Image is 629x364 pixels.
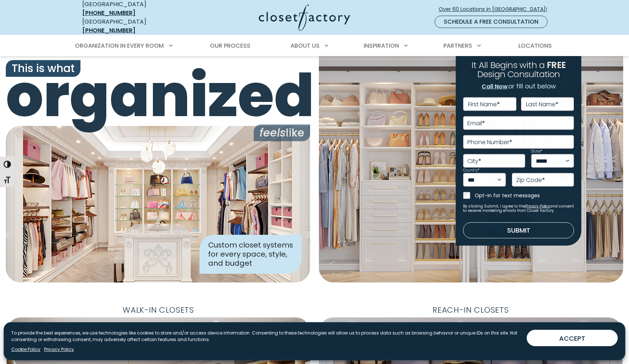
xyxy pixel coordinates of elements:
span: Partners [443,41,472,50]
span: About Us [290,41,320,50]
span: Our Process [210,41,250,50]
i: feels [260,125,286,141]
nav: Primary Menu [70,36,559,56]
span: Locations [518,41,552,50]
div: [GEOGRAPHIC_DATA] [82,17,188,35]
a: Privacy Policy [44,346,74,353]
span: Walk-In Closets [117,303,200,317]
p: To provide the best experiences, we use technologies like cookies to store and/or access device i... [11,330,521,343]
div: Custom closet systems for every space, style, and budget [199,235,301,274]
span: Reach-In Closets [427,303,515,317]
a: Schedule a Free Consultation [435,16,547,28]
a: [PHONE_NUMBER] [82,9,135,17]
span: Inspiration [364,41,399,50]
a: [PHONE_NUMBER] [82,26,135,35]
span: Over 60 Locations in [GEOGRAPHIC_DATA]! [439,5,553,13]
a: Cookie Policy [11,346,40,353]
span: like [254,124,310,141]
img: Closet Factory designed closet [6,126,310,282]
img: Closet Factory Logo [259,4,350,31]
span: Organization in Every Room [75,41,164,50]
button: ACCEPT [527,330,618,346]
span: organized [6,66,310,125]
a: Over 60 Locations in [GEOGRAPHIC_DATA]! [438,3,553,16]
